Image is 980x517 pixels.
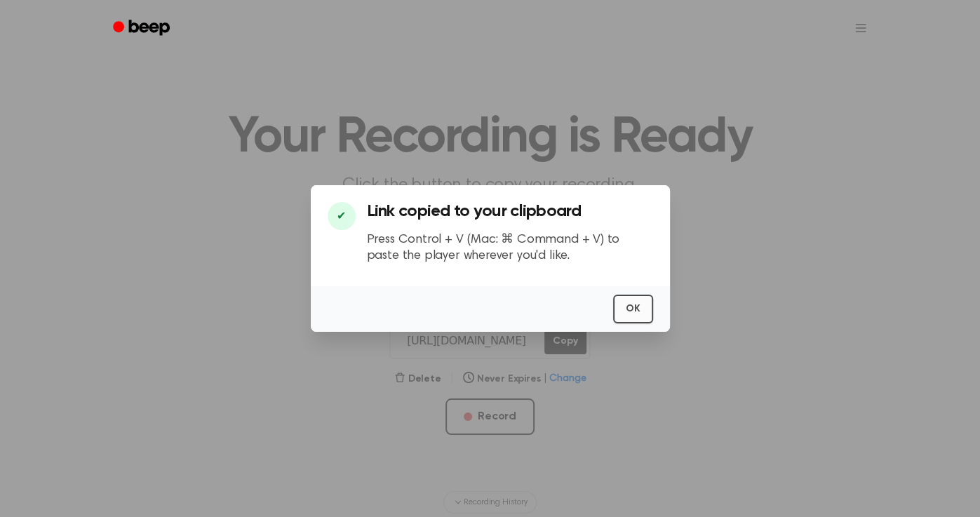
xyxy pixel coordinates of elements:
[613,295,653,323] button: OK
[367,202,653,221] h3: Link copied to your clipboard
[367,232,653,264] p: Press Control + V (Mac: ⌘ Command + V) to paste the player wherever you'd like.
[328,202,356,230] div: ✔
[103,15,182,42] a: Beep
[844,11,878,45] button: Open menu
